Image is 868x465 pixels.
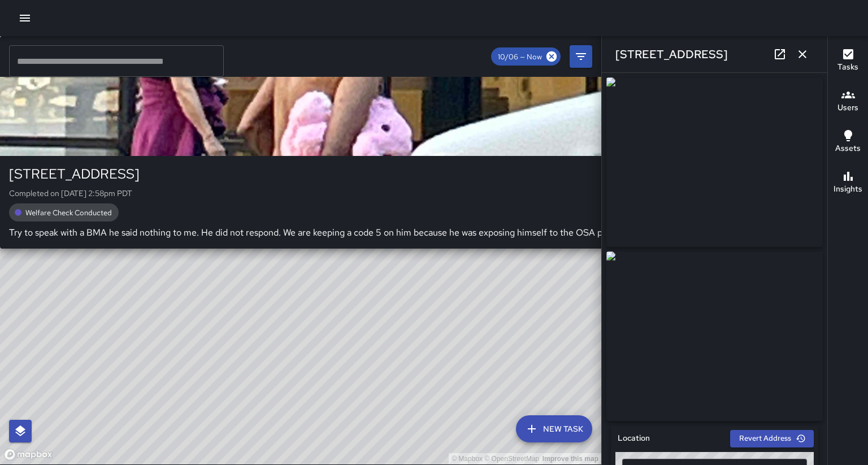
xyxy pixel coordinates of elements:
h6: Users [837,102,858,114]
button: Tasks [828,41,868,81]
span: Sierra 12 [41,51,828,62]
img: request_images%2F769817b0-a2fd-11f0-a440-1bf45c81a747 [606,77,823,247]
button: New Task [516,415,592,442]
span: 10/06 — Now [491,52,549,62]
button: Revert Address [730,430,814,447]
div: [STREET_ADDRESS] [9,165,828,183]
button: Users [828,81,868,122]
button: Filters [570,45,592,68]
h6: Insights [834,183,862,195]
img: request_images%2F777a3a50-a2fd-11f0-a440-1bf45c81a747 [606,251,823,421]
p: Completed on [DATE] 2:58pm PDT [9,188,828,199]
h6: Tasks [837,61,858,73]
h6: Assets [835,142,861,155]
div: 10/06 — Now [491,47,561,66]
button: Assets [828,122,868,163]
h6: [STREET_ADDRESS] [615,45,728,63]
p: Try to speak with a BMA he said nothing to me. He did not respond. We are keeping a code 5 on him... [9,226,828,240]
span: Welfare Check Conducted [19,208,119,218]
button: Insights [828,163,868,203]
h6: Location [618,432,650,445]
